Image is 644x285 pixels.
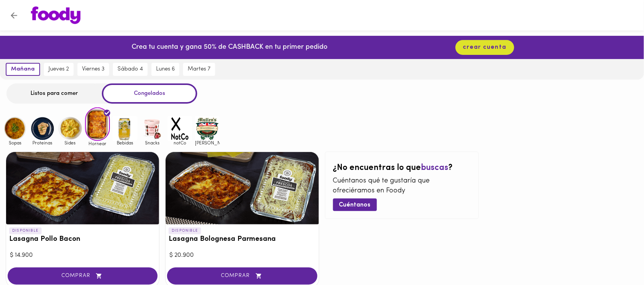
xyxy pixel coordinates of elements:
[6,63,40,76] button: mañana
[156,66,175,73] span: lunes 6
[10,251,155,260] div: $ 14.900
[333,199,377,211] button: Cuéntanos
[188,66,211,73] span: martes 7
[169,227,201,234] p: DISPONIBLE
[5,6,23,25] button: Volver
[140,116,165,141] img: Snacks
[421,163,449,172] span: buscas
[9,227,42,234] p: DISPONIBLE
[3,140,27,145] span: Sopas
[11,66,35,73] span: mañana
[102,83,197,104] div: Congelados
[44,63,74,76] button: jueves 2
[17,273,148,279] span: COMPRAR
[6,83,102,104] div: Listos para comer
[195,116,220,141] img: mullens
[113,140,137,145] span: Bebidas
[113,63,148,76] button: sábado 4
[9,235,156,243] h3: Lasagna Pollo Bacon
[58,140,82,145] span: Sides
[333,176,471,196] p: Cuéntanos qué te gustaría que ofreciéramos en Foody
[177,273,308,279] span: COMPRAR
[167,116,192,141] img: notCo
[463,44,507,51] span: crear cuenta
[30,116,55,141] img: Proteinas
[167,140,192,145] span: notCo
[48,66,69,73] span: jueves 2
[333,163,471,173] h2: ¿No encuentras lo que ?
[151,63,179,76] button: lunes 6
[30,140,55,145] span: Proteinas
[8,267,158,285] button: COMPRAR
[169,235,316,243] h3: Lasagna Bolognesa Parmesana
[113,116,137,141] img: Bebidas
[600,241,636,277] iframe: Messagebird Livechat Widget
[195,140,220,145] span: [PERSON_NAME]
[77,63,109,76] button: viernes 3
[183,63,215,76] button: martes 7
[132,43,327,53] p: Crea tu cuenta y gana 50% de CASHBACK en tu primer pedido
[85,141,110,146] span: Hornear
[118,66,143,73] span: sábado 4
[58,116,82,141] img: Sides
[82,66,105,73] span: viernes 3
[166,152,319,224] div: Lasagna Bolognesa Parmesana
[3,116,27,141] img: Sopas
[167,267,317,285] button: COMPRAR
[456,40,514,55] button: crear cuenta
[339,202,371,209] span: Cuéntanos
[169,251,315,260] div: $ 20.900
[85,107,110,141] img: Hornear
[140,140,165,145] span: Snacks
[6,152,159,224] div: Lasagna Pollo Bacon
[31,6,80,24] img: logo.png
